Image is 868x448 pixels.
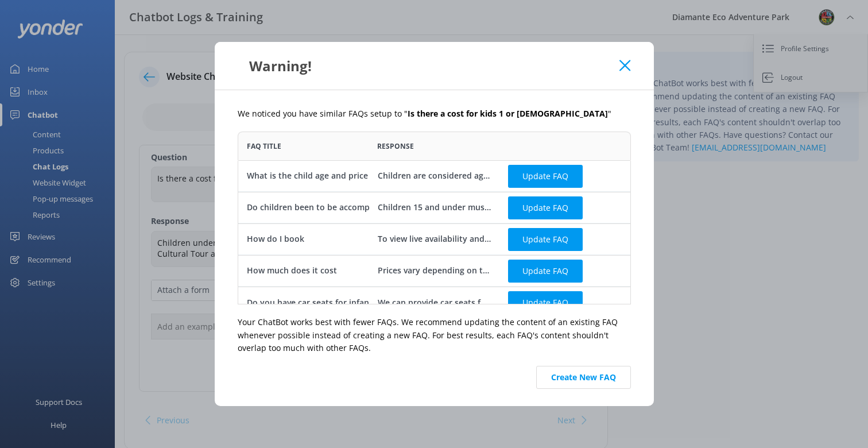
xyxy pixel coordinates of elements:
[508,260,583,283] button: Update FAQ
[377,296,491,309] div: We can provide car seats for our transportation service upon request. Please arrange in advance.
[377,201,491,214] div: Children 15 and under must be accompanied by an adult throughout the park, including the [GEOGRAP...
[247,296,377,309] div: Do you have car seats for infants
[377,233,491,245] div: To view live availability and book your Diamante Eco Adventure Park pass or tour, click [URL][DOM...
[408,108,608,119] b: Is there a cost for kids 1 or [DEMOGRAPHIC_DATA]
[238,316,631,354] p: Your ChatBot works best with fewer FAQs. We recommend updating the content of an existing FAQ whe...
[238,192,631,223] div: row
[238,160,631,192] div: row
[377,169,491,182] div: Children are considered ages [DEMOGRAPHIC_DATA] at [GEOGRAPHIC_DATA]. Child pricing starts at $98...
[508,196,583,219] button: Update FAQ
[536,366,631,389] button: Create New FAQ
[238,56,620,75] div: Warning!
[508,228,583,251] button: Update FAQ
[247,201,439,214] div: Do children been to be accompanied by an adult
[619,60,630,71] button: Close
[238,107,631,120] p: We noticed you have similar FAQs setup to " "
[247,169,368,182] div: What is the child age and price
[508,165,583,188] button: Update FAQ
[508,291,583,314] button: Update FAQ
[247,233,304,245] div: How do I book
[238,223,631,255] div: row
[377,264,491,277] div: Prices vary depending on the pass, tour, group size, and fare type. Diamante Adventure Full Day P...
[238,160,631,304] div: grid
[247,264,337,277] div: How much does it cost
[238,255,631,287] div: row
[238,287,631,318] div: row
[247,141,281,152] span: FAQ Title
[377,141,414,152] span: Response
